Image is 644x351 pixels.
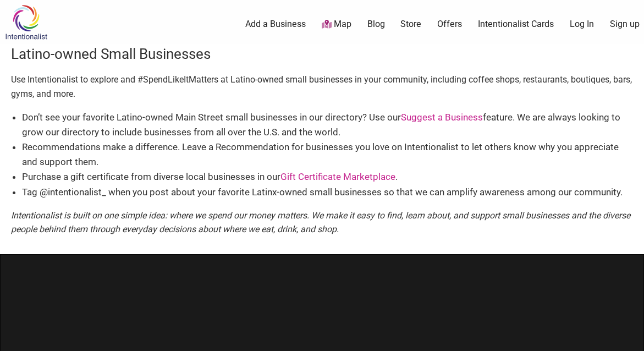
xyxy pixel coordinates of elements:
[22,140,633,169] li: Recommendations make a difference. Leave a Recommendation for businesses you love on Intentionali...
[367,18,385,30] a: Blog
[11,210,630,235] em: Intentionalist is built on one simple idea: where we spend our money matters. We make it easy to ...
[245,18,306,30] a: Add a Business
[437,18,462,30] a: Offers
[11,44,633,64] h3: Latino-owned Small Businesses
[610,18,640,30] a: Sign up
[22,110,633,140] li: Don’t see your favorite Latino-owned Main Street small businesses in our directory? Use our featu...
[401,112,483,123] a: Suggest a Business
[322,18,351,31] a: Map
[280,171,395,182] a: Gift Certificate Marketplace
[400,18,421,30] a: Store
[11,73,633,101] p: Use Intentionalist to explore and #SpendLikeItMatters at Latino-owned small businesses in your co...
[22,169,633,184] li: Purchase a gift certificate from diverse local businesses in our .
[570,18,594,30] a: Log In
[478,18,554,30] a: Intentionalist Cards
[22,185,633,200] li: Tag @intentionalist_ when you post about your favorite Latinx-owned small businesses so that we c...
